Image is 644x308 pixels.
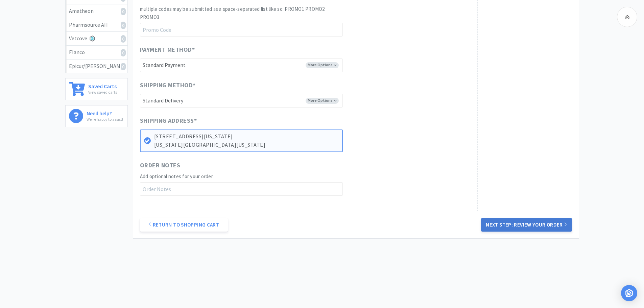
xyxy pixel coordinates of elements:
a: Elanco0 [66,46,127,60]
div: Epicur/[PERSON_NAME] [69,62,124,71]
a: Pharmsource AH0 [66,18,127,32]
span: Order Notes [140,161,181,170]
p: [US_STATE][GEOGRAPHIC_DATA][US_STATE] [154,141,339,149]
a: Epicur/[PERSON_NAME]0 [66,60,127,73]
a: Saved CartsView saved carts [65,78,128,100]
p: View saved carts [88,89,117,95]
span: multiple codes may be submitted as a space-separated list like so: PROMO1 PROMO2 PROMO3 [140,6,325,20]
div: Elanco [69,48,124,57]
div: Pharmsource AH [69,21,124,29]
i: 0 [121,22,126,29]
a: Amatheon0 [66,4,127,18]
a: Vetcove0 [66,32,127,46]
i: 0 [121,63,126,70]
input: Order Notes [140,182,343,196]
div: Amatheon [69,7,124,16]
span: Shipping Method * [140,80,196,90]
i: 0 [121,35,126,43]
a: Return to Shopping Cart [140,218,228,232]
span: Payment Method * [140,45,195,55]
i: 0 [121,49,126,56]
button: Next Step: Review Your Order [481,218,572,232]
h6: Need help? [87,109,123,116]
i: 0 [121,8,126,15]
p: We're happy to assist! [87,116,123,122]
h6: Saved Carts [88,82,117,89]
input: Promo Code [140,23,343,37]
div: Open Intercom Messenger [621,285,637,301]
div: Vetcove [69,34,124,43]
span: Add optional notes for your order. [140,173,214,180]
p: [STREET_ADDRESS][US_STATE] [154,132,339,141]
span: Shipping Address * [140,116,197,126]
